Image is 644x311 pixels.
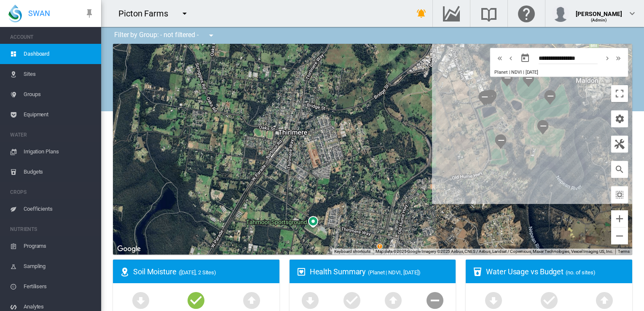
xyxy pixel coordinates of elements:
md-icon: Search the knowledge base [479,8,499,19]
md-icon: icon-minus-circle [425,290,445,310]
button: icon-magnify [611,161,628,178]
button: md-calendar [517,50,534,67]
div: NDVI: Pack gully - Western Dam SHA3 [480,86,498,108]
span: ACCOUNT [10,30,94,44]
md-icon: icon-arrow-down-bold-circle [300,290,320,310]
button: Zoom out [611,228,628,244]
md-icon: icon-map-marker-radius [120,267,130,277]
md-icon: icon-bell-ring [416,8,427,19]
md-icon: icon-chevron-down [627,8,637,19]
button: Zoom in [611,210,628,227]
md-icon: icon-chevron-double-right [614,53,623,63]
span: (no. of sites) [566,269,596,276]
span: Dashboard [24,44,94,64]
md-icon: icon-checkbox-marked-circle [342,290,362,310]
div: NDVI: Southern front Paddocks SHA [491,131,510,153]
md-icon: icon-magnify [614,164,625,174]
span: Programs [24,236,94,256]
div: Health Summary [310,266,449,277]
md-icon: icon-arrow-up-bold-circle [241,290,262,310]
div: Filter by Group: - not filtered - [108,27,222,44]
img: profile.jpg [552,5,569,22]
md-icon: icon-cup-water [472,267,483,277]
span: WATER [10,128,94,142]
div: [PERSON_NAME] [576,6,622,15]
span: (Admin) [591,18,607,22]
button: icon-menu-down [203,27,220,44]
a: Open this area in Google Maps (opens a new window) [115,244,143,255]
div: NDVI: Powerline Road and ED Overflow SHA [541,86,559,108]
md-icon: icon-arrow-down-bold-circle [131,290,151,310]
div: Picton Farms [118,8,176,19]
md-icon: icon-chevron-double-left [495,53,504,63]
img: SWAN-Landscape-Logo-Colour-drop.png [8,5,22,22]
md-icon: Click here for help [516,8,537,19]
span: Irrigation Plans [24,142,94,162]
md-icon: icon-cog [614,114,625,124]
span: ([DATE], 2 Sites) [179,269,216,276]
md-icon: icon-menu-down [180,8,190,19]
span: (Planet | NDVI, [DATE]) [368,269,421,276]
span: Equipment [24,105,94,125]
span: Sampling [24,256,94,276]
button: icon-cog [611,110,628,127]
div: NDVI: Pack gully - Western Dam SHA1 [475,87,494,109]
button: icon-chevron-left [505,53,516,63]
button: icon-chevron-double-right [613,53,624,63]
div: NDVI: Pivot 2 SHA [534,116,552,138]
button: icon-bell-ring [413,5,430,22]
span: Map data ©2025 Google Imagery ©2025 Airbus, CNES / Airbus, Landsat / Copernicus, Maxar Technologi... [376,249,613,254]
button: icon-menu-down [176,5,193,22]
button: icon-select-all [611,186,628,203]
span: SWAN [28,8,50,19]
md-icon: icon-chevron-left [506,53,515,63]
md-icon: icon-checkbox-marked-circle [539,290,559,310]
span: Groups [24,84,94,105]
md-icon: icon-arrow-up-bold-circle [594,290,614,310]
span: CROPS [10,185,94,199]
button: Toggle fullscreen view [611,85,628,102]
md-icon: icon-chevron-right [603,53,612,63]
span: | [DATE] [523,70,538,75]
div: Water Usage vs Budget [486,266,625,277]
button: icon-chevron-right [602,53,613,63]
div: NDVI: Pack gully - Western Dam SHA2 [477,87,496,109]
img: Google [115,244,143,255]
div: Soil Moisture [133,266,273,277]
div: NDVI: Picton Farm SS1 SHA [498,68,516,90]
div: NDVI: P01_SHA [519,69,538,91]
md-icon: icon-arrow-up-bold-circle [383,290,403,310]
md-icon: icon-heart-box-outline [296,267,306,277]
button: icon-chevron-double-left [494,53,505,63]
md-icon: icon-pin [84,8,94,19]
span: Budgets [24,162,94,182]
button: Keyboard shortcuts [334,249,370,255]
a: Terms [618,249,630,254]
span: Fertilisers [24,276,94,297]
md-icon: icon-select-all [614,190,625,200]
div: NDVI: Pack gully - Western Dam SHA4 [482,86,500,108]
span: Coefficients [24,199,94,219]
md-icon: icon-arrow-down-bold-circle [483,290,504,310]
md-icon: icon-menu-down [206,30,216,40]
md-icon: icon-checkbox-marked-circle [186,290,206,310]
span: Sites [24,64,94,84]
md-icon: Go to the Data Hub [441,8,462,19]
span: Planet | NDVI [494,70,522,75]
span: NUTRIENTS [10,223,94,236]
